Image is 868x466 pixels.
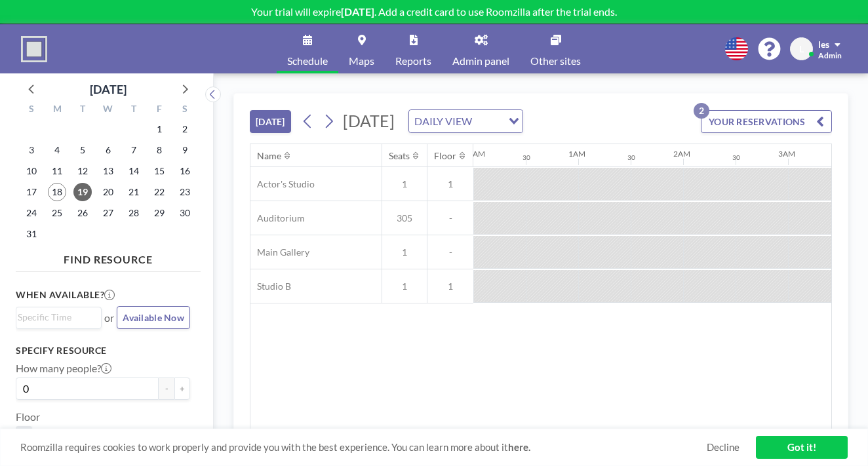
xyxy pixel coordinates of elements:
[476,113,501,130] input: Search for option
[172,102,197,119] div: S
[250,246,309,258] span: Main Gallery
[73,204,92,222] span: Tuesday, August 26, 2025
[96,102,121,119] div: W
[125,141,143,159] span: Thursday, August 7, 2025
[22,183,41,201] span: Sunday, August 17, 2025
[125,204,143,222] span: Thursday, August 28, 2025
[530,56,581,66] span: Other sites
[22,204,41,222] span: Sunday, August 24, 2025
[22,141,41,159] span: Sunday, August 3, 2025
[73,162,92,180] span: Tuesday, August 12, 2025
[250,212,305,224] span: Auditorium
[818,39,829,50] span: les
[21,36,47,62] img: organization-logo
[452,56,509,66] span: Admin panel
[338,24,385,73] a: Maps
[382,281,427,292] span: 1
[176,183,194,201] span: Saturday, August 23, 2025
[707,441,740,454] a: Decline
[508,441,530,453] a: here.
[48,183,66,201] span: Monday, August 18, 2025
[123,312,184,323] span: Available Now
[427,281,473,292] span: 1
[125,162,143,180] span: Thursday, August 14, 2025
[150,141,168,159] span: Friday, August 8, 2025
[104,311,114,324] span: or
[568,149,585,159] div: 1AM
[627,153,635,162] div: 30
[73,141,92,159] span: Tuesday, August 5, 2025
[90,80,127,98] div: [DATE]
[277,24,338,73] a: Schedule
[343,111,395,130] span: [DATE]
[99,204,117,222] span: Wednesday, August 27, 2025
[176,204,194,222] span: Saturday, August 30, 2025
[48,162,66,180] span: Monday, August 11, 2025
[382,178,427,190] span: 1
[48,141,66,159] span: Monday, August 4, 2025
[174,378,190,400] button: +
[427,212,473,224] span: -
[427,246,473,258] span: -
[395,56,431,66] span: Reports
[16,410,40,423] label: Floor
[382,212,427,224] span: 305
[99,141,117,159] span: Wednesday, August 6, 2025
[694,103,709,119] p: 2
[16,362,111,375] label: How many people?
[732,153,740,162] div: 30
[121,102,146,119] div: T
[349,56,374,66] span: Maps
[520,24,591,73] a: Other sites
[150,183,168,201] span: Friday, August 22, 2025
[20,441,707,454] span: Roomzilla requires cookies to work properly and provide you with the best experience. You can lea...
[341,5,374,18] b: [DATE]
[150,162,168,180] span: Friday, August 15, 2025
[176,162,194,180] span: Saturday, August 16, 2025
[250,281,291,292] span: Studio B
[146,102,172,119] div: F
[701,110,832,133] button: YOUR RESERVATIONS2
[16,345,190,357] h3: Specify resource
[150,120,168,138] span: Friday, August 1, 2025
[45,102,70,119] div: M
[99,162,117,180] span: Wednesday, August 13, 2025
[389,150,410,162] div: Seats
[464,149,485,159] div: 12AM
[250,110,291,133] button: [DATE]
[385,24,442,73] a: Reports
[22,225,41,243] span: Sunday, August 31, 2025
[673,149,690,159] div: 2AM
[778,149,795,159] div: 3AM
[150,204,168,222] span: Friday, August 29, 2025
[799,43,804,55] span: L
[818,50,842,60] span: Admin
[19,102,45,119] div: S
[176,141,194,159] span: Saturday, August 9, 2025
[125,183,143,201] span: Thursday, August 21, 2025
[159,378,174,400] button: -
[99,183,117,201] span: Wednesday, August 20, 2025
[409,110,523,132] div: Search for option
[16,307,101,327] div: Search for option
[257,150,281,162] div: Name
[523,153,530,162] div: 30
[442,24,520,73] a: Admin panel
[70,102,96,119] div: T
[22,162,41,180] span: Sunday, August 10, 2025
[16,248,201,266] h4: FIND RESOURCE
[48,204,66,222] span: Monday, August 25, 2025
[250,178,315,190] span: Actor's Studio
[382,246,427,258] span: 1
[412,113,475,130] span: DAILY VIEW
[427,178,473,190] span: 1
[73,183,92,201] span: Tuesday, August 19, 2025
[176,120,194,138] span: Saturday, August 2, 2025
[287,56,328,66] span: Schedule
[117,306,190,329] button: Available Now
[18,310,94,324] input: Search for option
[434,150,456,162] div: Floor
[756,436,848,459] a: Got it!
